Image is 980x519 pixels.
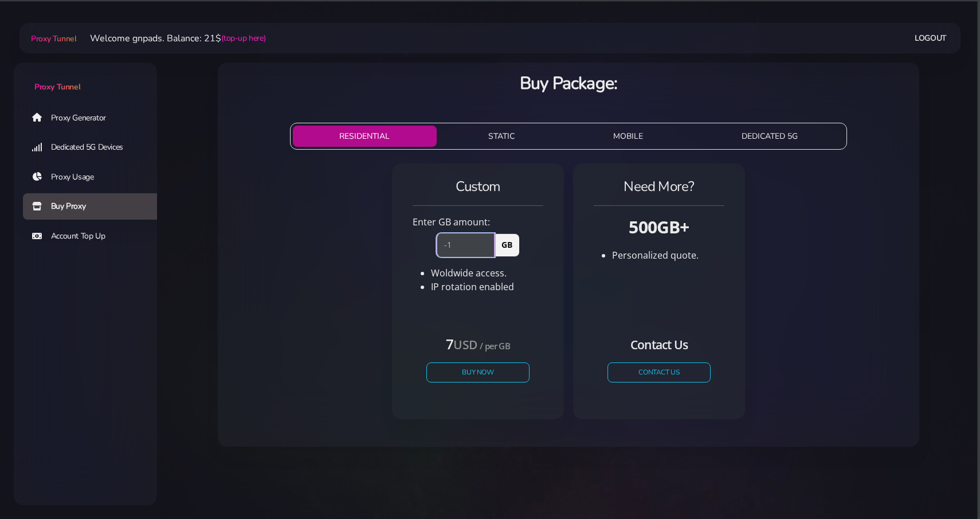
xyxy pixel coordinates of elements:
h3: 500GB+ [594,215,724,239]
input: 0 [437,233,495,256]
button: Buy Now [426,362,530,383]
a: (top-up here) [221,32,265,44]
div: Enter GB amount: [406,215,550,229]
li: IP rotation enabled [431,280,543,294]
button: DEDICATED 5G [695,126,845,147]
iframe: Webchat Widget [924,463,966,505]
button: RESIDENTIAL [293,126,437,147]
h4: Need More? [594,177,724,196]
a: Logout [915,28,947,49]
a: Proxy Usage [23,164,166,190]
a: Dedicated 5G Devices [23,134,166,161]
small: Contact Us [630,337,688,353]
h4: Custom [413,177,543,196]
a: CONTACT US [607,362,711,383]
h3: Buy Package: [227,72,910,95]
span: Proxy Tunnel [31,33,76,44]
a: Proxy Generator [23,104,166,131]
small: / per GB [480,340,510,352]
button: STATIC [441,126,562,147]
a: Account Top Up [23,223,166,249]
h4: 7 [426,334,530,353]
a: Proxy Tunnel [14,63,157,93]
a: Proxy Tunnel [29,29,76,48]
span: GB [494,233,519,256]
li: Personalized quote. [612,248,724,262]
button: MOBILE [566,126,690,147]
a: Buy Proxy [23,193,166,220]
span: Proxy Tunnel [34,81,80,92]
small: USD [453,337,477,353]
li: Woldwide access. [431,266,543,280]
li: Welcome gnpads. Balance: 21$ [76,32,265,45]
